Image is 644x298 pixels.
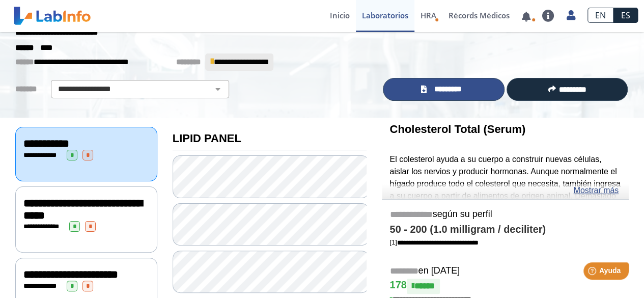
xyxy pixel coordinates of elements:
h4: 50 - 200 (1.0 milligram / deciliter) [389,224,621,236]
a: [1] [389,238,478,246]
iframe: Help widget launcher [553,258,633,287]
a: ES [613,8,638,23]
b: LIPID PANEL [173,132,241,145]
h5: en [DATE] [389,265,621,277]
h5: según su perfil [389,209,621,221]
b: Cholesterol Total (Serum) [389,123,525,136]
a: EN [587,8,613,23]
span: HRA [421,10,436,20]
a: Mostrar más [573,184,619,197]
h4: 178 [389,279,621,294]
